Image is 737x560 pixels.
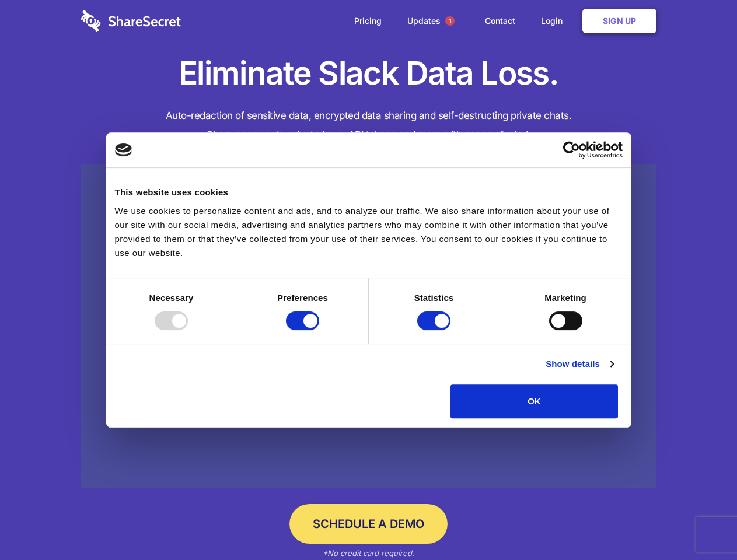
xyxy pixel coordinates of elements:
em: *No credit card required. [323,548,414,558]
span: 1 [445,16,455,26]
a: Schedule a Demo [289,504,448,544]
h4: Auto-redaction of sensitive data, encrypted data sharing and self-destructing private chats. Shar... [81,106,656,145]
a: Sign Up [582,9,656,33]
a: Login [529,3,580,39]
div: This website uses cookies [115,185,623,199]
a: Show details [546,357,613,371]
div: We use cookies to personalize content and ads, and to analyze our traffic. We also share informat... [115,204,623,260]
img: logo-wordmark-white-trans-d4663122ce5f474addd5e946df7df03e33cb6a1c49d2221995e7729f52c070b2.svg [81,10,181,32]
strong: Necessary [149,293,194,303]
strong: Statistics [414,293,454,303]
a: Contact [473,3,527,39]
h1: Eliminate Slack Data Loss. [81,52,656,94]
img: logo [115,143,132,156]
a: Pricing [343,3,393,39]
strong: Preferences [277,293,328,303]
strong: Marketing [544,293,586,303]
a: Usercentrics Cookiebot - opens in a new window [521,141,623,159]
button: OK [450,384,618,418]
a: Wistia video thumbnail [81,164,656,488]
